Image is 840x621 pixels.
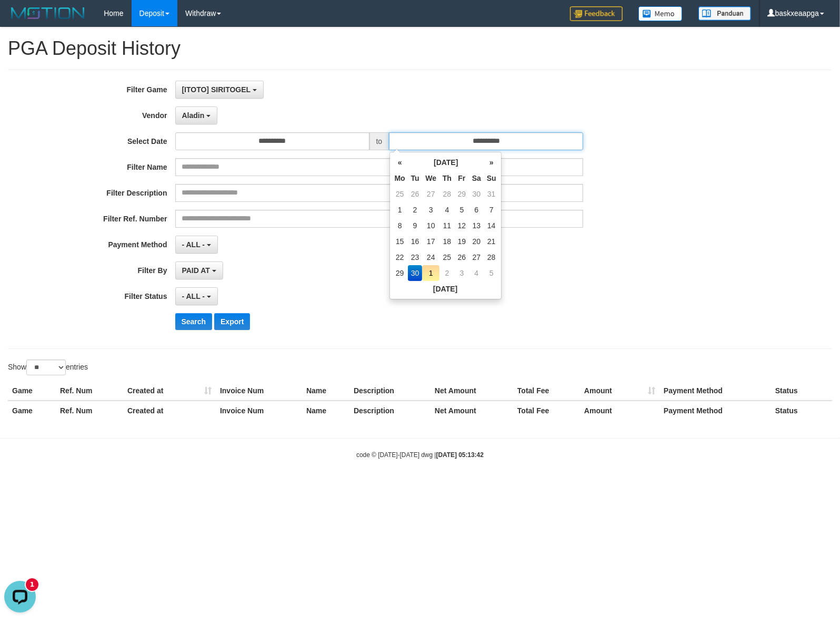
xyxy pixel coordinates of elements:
th: Net Amount [431,401,513,420]
span: to [369,132,389,150]
td: 26 [408,186,423,202]
img: panduan.png [698,6,751,21]
th: Name [302,401,349,420]
th: Description [349,401,431,420]
span: [ITOTO] SIRITOGEL [182,85,251,94]
td: 18 [439,234,455,249]
th: Su [484,170,499,186]
td: 26 [455,249,469,265]
td: 28 [439,186,455,202]
strong: [DATE] 05:13:42 [436,451,484,459]
th: Name [302,381,349,401]
td: 25 [392,186,408,202]
td: 13 [469,218,484,234]
th: Sa [469,170,484,186]
button: - ALL - [175,287,218,305]
td: 31 [484,186,499,202]
td: 21 [484,234,499,249]
th: Description [349,381,431,401]
td: 4 [439,202,455,218]
th: Amount [580,381,659,401]
td: 7 [484,202,499,218]
td: 11 [439,218,455,234]
th: Total Fee [513,401,580,420]
th: Ref. Num [56,381,123,401]
span: PAID AT [182,266,210,275]
th: « [392,154,408,170]
label: Show entries [8,360,88,375]
td: 19 [455,234,469,249]
th: Created at [123,401,216,420]
th: Payment Method [659,381,771,401]
td: 14 [484,218,499,234]
th: Amount [580,401,659,420]
td: 27 [469,249,484,265]
span: - ALL - [182,292,205,300]
th: Fr [455,170,469,186]
th: » [484,154,499,170]
td: 9 [408,218,423,234]
td: 1 [392,202,408,218]
td: 3 [455,265,469,281]
th: Invoice Num [216,401,302,420]
td: 23 [408,249,423,265]
th: Payment Method [659,401,771,420]
th: Game [8,401,56,420]
td: 22 [392,249,408,265]
button: Search [175,313,213,330]
th: Net Amount [431,381,513,401]
td: 29 [392,265,408,281]
th: Mo [392,170,408,186]
th: Invoice Num [216,381,302,401]
th: Game [8,381,56,401]
h1: PGA Deposit History [8,38,832,59]
td: 30 [469,186,484,202]
td: 1 [422,265,439,281]
span: - ALL - [182,240,205,249]
img: MOTION_logo.png [8,5,88,21]
td: 25 [439,249,455,265]
td: 2 [408,202,423,218]
select: Showentries [26,360,66,375]
small: code © [DATE]-[DATE] dwg | [356,451,484,459]
td: 3 [422,202,439,218]
td: 28 [484,249,499,265]
th: Th [439,170,455,186]
td: 15 [392,234,408,249]
th: Status [771,401,832,420]
td: 17 [422,234,439,249]
td: 2 [439,265,455,281]
th: We [422,170,439,186]
th: [DATE] [392,281,499,297]
th: Status [771,381,832,401]
th: Created at [123,381,216,401]
td: 29 [455,186,469,202]
th: Total Fee [513,381,580,401]
span: Aladin [182,111,205,120]
td: 4 [469,265,484,281]
button: Export [214,313,250,330]
td: 24 [422,249,439,265]
button: Open LiveChat chat widget [4,4,36,36]
button: [ITOTO] SIRITOGEL [175,81,264,99]
td: 5 [455,202,469,218]
td: 10 [422,218,439,234]
div: New messages notification [26,2,38,14]
th: Tu [408,170,423,186]
button: - ALL - [175,236,218,254]
img: Button%20Memo.svg [638,6,683,21]
td: 27 [422,186,439,202]
th: Ref. Num [56,401,123,420]
td: 6 [469,202,484,218]
td: 16 [408,234,423,249]
td: 8 [392,218,408,234]
th: [DATE] [408,154,484,170]
button: PAID AT [175,261,223,279]
img: Feedback.jpg [570,6,623,21]
td: 30 [408,265,423,281]
td: 12 [455,218,469,234]
td: 20 [469,234,484,249]
td: 5 [484,265,499,281]
button: Aladin [175,106,218,124]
